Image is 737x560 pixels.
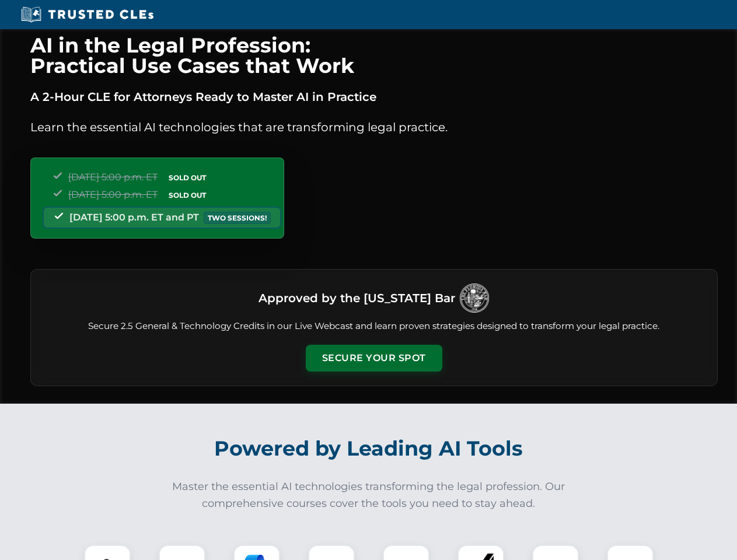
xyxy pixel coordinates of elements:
span: SOLD OUT [165,171,210,184]
span: [DATE] 5:00 p.m. ET [68,189,158,200]
img: Logo [460,283,489,313]
p: A 2-Hour CLE for Attorneys Ready to Master AI in Practice [30,87,718,106]
button: Secure Your Spot [306,345,442,372]
img: Trusted CLEs [18,6,157,23]
h2: Powered by Leading AI Tools [46,428,692,469]
p: Secure 2.5 General & Technology Credits in our Live Webcast and learn proven strategies designed ... [45,320,703,333]
h1: AI in the Legal Profession: Practical Use Cases that Work [30,35,718,76]
span: SOLD OUT [165,189,210,201]
span: [DATE] 5:00 p.m. ET [68,171,158,183]
p: Master the essential AI technologies transforming the legal profession. Our comprehensive courses... [165,478,573,512]
p: Learn the essential AI technologies that are transforming legal practice. [30,118,718,136]
h3: Approved by the [US_STATE] Bar [259,288,455,309]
